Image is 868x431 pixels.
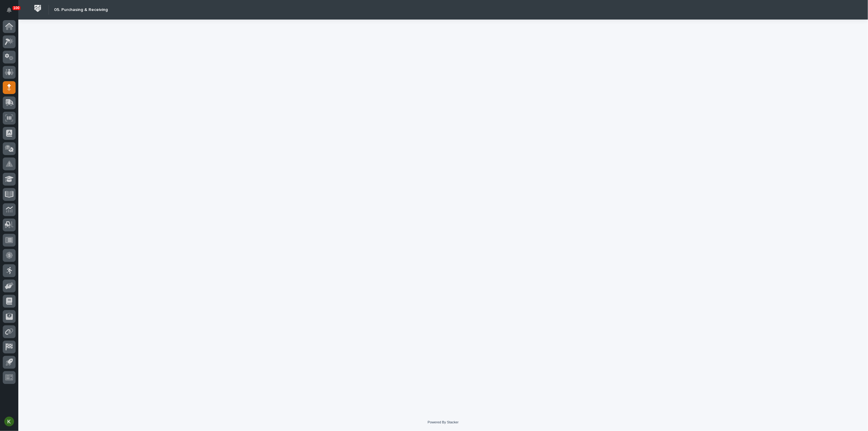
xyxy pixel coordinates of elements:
a: Powered By Stacker [428,420,458,424]
h2: 05. Purchasing & Receiving [54,7,108,13]
button: users-avatar [3,415,16,428]
p: 100 [13,6,20,10]
div: Notifications100 [8,7,16,17]
button: Notifications [3,4,16,16]
img: Workspace Logo [32,3,43,14]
